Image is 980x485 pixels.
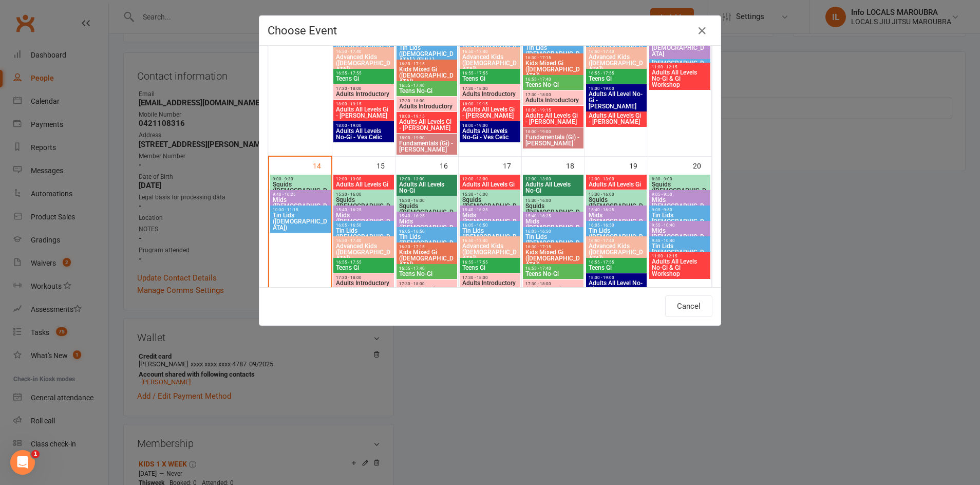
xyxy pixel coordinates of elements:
span: Did that answer your question? [36,36,149,45]
div: 17 [503,157,521,174]
span: Kids Mixed Gi ([DEMOGRAPHIC_DATA]) [525,60,581,79]
div: [PERSON_NAME] [36,46,96,57]
div: [PERSON_NAME] [36,274,96,285]
span: 15:30 - 16:00 [588,192,645,197]
span: 12:00 - 13:00 [588,177,645,181]
span: 17:30 - 18:00 [335,275,392,280]
span: 9:05 - 9:50 [651,208,709,212]
button: Help [137,321,205,362]
span: Adults All Levels No-Gi - Ves Celic [335,128,392,140]
span: Adults All Levels No-Gi & Gi Workshop [651,258,709,277]
span: Tin Lids ([DEMOGRAPHIC_DATA].) [335,228,392,246]
span: Messages [83,346,122,353]
span: Mids ([DEMOGRAPHIC_DATA].) [588,212,645,231]
span: 18:00 - 19:15 [335,102,392,106]
span: Advanced Kids ([DEMOGRAPHIC_DATA]) [588,243,645,262]
span: 16:55 - 17:55 [335,71,392,76]
span: Fundamentals (Gi) - [PERSON_NAME] [399,140,455,153]
span: 15:30 - 16:00 [335,192,392,197]
span: 15:30 - 16:00 [399,198,455,203]
span: 18:00 - 19:15 [525,108,581,113]
span: 17:30 - 18:00 [525,282,581,286]
span: Adults Introductory [462,280,518,286]
div: • [DATE] [98,312,127,323]
span: 8:30 - 9:00 [651,177,709,181]
button: Cancel [665,295,712,317]
span: 15:40 - 16:25 [335,208,392,212]
span: 10:30 - 11:15 [272,208,329,212]
span: Tin Lids [DEMOGRAPHIC_DATA] [651,243,709,262]
span: Adults All Levels Gi [462,181,518,188]
span: Teens Gi [335,76,392,82]
span: Squids ([DEMOGRAPHIC_DATA].) [399,203,455,221]
h1: Messages [76,5,131,22]
span: Adults All Levels Gi - [PERSON_NAME] [525,113,581,125]
span: Squids ([DEMOGRAPHIC_DATA].) [588,197,645,215]
span: Adults All Levels Gi - [PERSON_NAME] [462,106,518,119]
span: Tin Lids ([DEMOGRAPHIC_DATA].) [399,234,455,252]
span: 15:40 - 16:25 [525,214,581,218]
span: Teens No-Gi [525,271,581,277]
span: Squids ([DEMOGRAPHIC_DATA].) [651,181,709,200]
span: 16:55 - 17:55 [335,260,392,265]
span: Teens No-Gi [525,82,581,88]
span: Teens Gi [588,76,645,82]
button: Close [694,23,710,39]
span: 16:50 - 17:40 [335,238,392,243]
span: 18:00 - 19:00 [462,123,518,128]
div: 16 [440,157,458,174]
span: 16:30 - 17:15 [399,62,455,66]
span: Adults All Levels No-Gi - Ves Celic [462,128,518,140]
span: Mids ([DEMOGRAPHIC_DATA].) [335,212,392,231]
div: [PERSON_NAME] [36,312,96,323]
span: Squids ([DEMOGRAPHIC_DATA].) [462,197,518,215]
span: Home [24,346,45,353]
span: Kids Mixed Gi ([DEMOGRAPHIC_DATA]) [525,249,581,268]
span: 16:55 - 17:55 [588,71,645,76]
span: 9:55 - 10:40 [651,223,709,228]
span: Advanced Kids ([DEMOGRAPHIC_DATA]) [335,54,392,72]
span: 9:05 - 9:50 [651,192,709,197]
span: 11:00 - 12:15 [651,254,709,258]
span: Was that helpful? [36,151,99,159]
span: Squids ([DEMOGRAPHIC_DATA].) [335,197,392,215]
span: 16:50 - 17:40 [462,49,518,54]
span: Adults All Levels Gi - [PERSON_NAME] [335,106,392,119]
span: Adults Introductory [399,286,455,292]
span: 15:40 - 16:25 [462,208,518,212]
span: 17:30 - 18:00 [399,282,455,286]
span: Adults All Level No-Gi - [PERSON_NAME] [588,91,645,109]
div: • [DATE] [98,198,127,209]
span: Adults Introductory [525,286,581,292]
img: Profile image for Toby [12,150,32,171]
span: 16:50 - 17:40 [335,49,392,54]
span: Adults All Levels No-Gi & Gi Workshop [651,69,709,88]
span: 16:30 - 17:15 [525,55,581,60]
span: Fundamentals (Gi) - [PERSON_NAME] [525,134,581,146]
span: 9:00 - 9:30 [272,177,329,181]
span: Adults Introductory [335,91,392,97]
span: 16:55 - 17:55 [588,260,645,265]
span: 16:50 - 17:40 [462,238,518,243]
span: Adults All Levels No-Gi [525,181,581,194]
div: • [DATE] [98,274,127,285]
span: Adults Introductory [399,103,455,109]
span: Teens Gi [588,265,645,271]
button: Messages [68,321,137,362]
iframe: Intercom live chat [10,450,35,475]
span: 18:00 - 19:15 [399,114,455,119]
div: • 23h ago [98,122,131,133]
div: [PERSON_NAME] [36,160,96,171]
span: 17:30 - 18:00 [335,86,392,91]
span: Kids Mixed Gi ([DEMOGRAPHIC_DATA]) [399,249,455,268]
span: 17:30 - 18:00 [525,92,581,97]
img: Profile image for Toby [12,302,32,323]
span: 18:00 - 19:15 [462,102,518,106]
span: Squids ([DEMOGRAPHIC_DATA]) [272,181,329,200]
img: Profile image for Toby [12,36,32,57]
span: 16:55 - 17:40 [399,83,455,88]
span: 15:40 - 16:25 [588,208,645,212]
span: Tin Lids [DEMOGRAPHIC_DATA] [651,212,709,231]
span: Adults Introductory [335,280,392,286]
span: Tin Lids ([DEMOGRAPHIC_DATA].) [525,234,581,252]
